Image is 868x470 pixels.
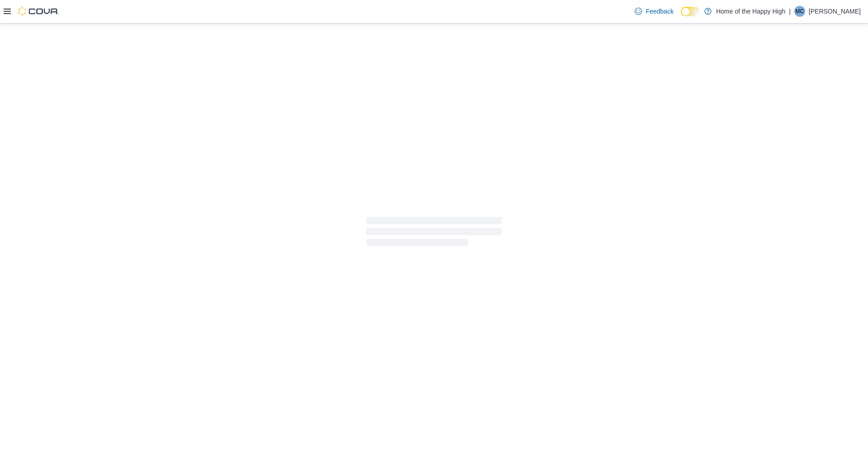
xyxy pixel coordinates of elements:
span: Feedback [646,7,673,16]
span: Dark Mode [681,16,681,17]
input: Dark Mode [681,7,700,16]
div: Monique Colls-Fundora [794,6,805,17]
img: Cova [18,7,59,16]
a: Feedback [631,2,677,20]
span: MC [796,6,804,17]
span: Loading [366,219,502,248]
p: Home of the Happy High [716,6,785,17]
p: [PERSON_NAME] [809,6,861,17]
p: | [789,6,791,17]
